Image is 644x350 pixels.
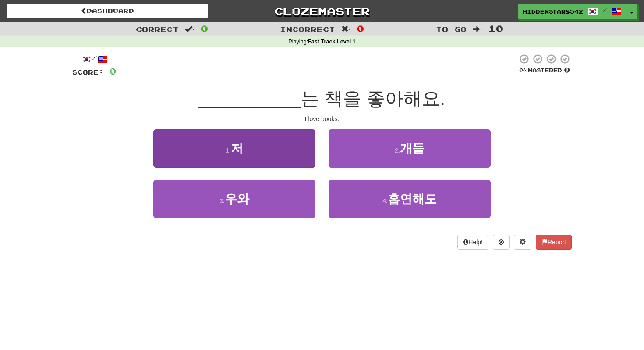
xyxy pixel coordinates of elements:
button: 1.저 [153,129,315,168]
span: : [473,25,482,33]
a: HiddenStar8542 / [518,4,626,19]
span: HiddenStar8542 [523,7,583,15]
button: 2.개들 [329,129,491,168]
span: 흡연해도 [388,192,437,206]
strong: Fast Track Level 1 [308,39,356,45]
button: Report [536,235,572,250]
span: : [185,25,195,33]
div: I love books. [72,114,572,123]
span: To go [436,25,467,33]
small: 4 . [382,197,388,204]
span: 0 [201,23,208,34]
span: 0 [109,65,117,76]
span: 는 책을 좋아해요. [301,88,445,109]
span: 10 [488,23,503,34]
span: 0 [357,23,364,34]
span: Incorrect [280,25,335,33]
span: 우와 [225,192,249,206]
button: 4.흡연해도 [329,180,491,218]
span: Correct [136,25,179,33]
a: Dashboard [7,4,208,18]
button: 3.우와 [153,180,315,218]
small: 1 . [226,147,231,154]
a: Clozemaster [221,4,423,19]
span: 개들 [400,142,425,155]
div: Mastered [517,67,572,75]
span: __________ [199,88,301,109]
span: / [602,7,607,13]
div: / [72,54,117,64]
span: 0 % [519,67,528,74]
span: : [341,25,351,33]
button: Help! [457,235,488,250]
button: Round history (alt+y) [493,235,510,250]
small: 3 . [219,197,225,204]
small: 2 . [395,147,400,154]
span: Score: [72,68,104,76]
span: 저 [231,142,243,155]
